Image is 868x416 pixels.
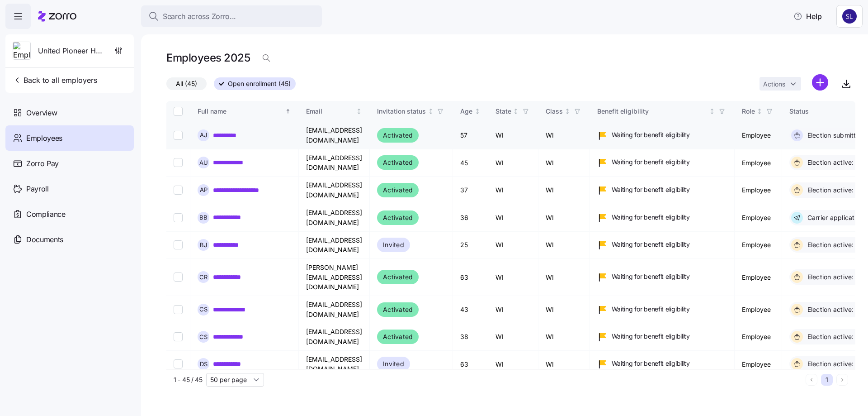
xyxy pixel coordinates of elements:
[190,101,299,122] th: Full nameSorted ascending
[453,149,488,177] td: 45
[735,232,782,259] td: Employee
[163,11,236,22] span: Search across Zorro...
[5,227,134,252] a: Documents
[488,177,538,204] td: WI
[299,232,370,259] td: [EMAIL_ADDRESS][DOMAIN_NAME]
[453,351,488,378] td: 63
[5,100,134,125] a: Overview
[612,213,690,222] span: Waiting for benefit eligibility
[513,108,519,115] div: Not sorted
[735,259,782,296] td: Employee
[538,232,590,259] td: WI
[805,131,864,140] span: Election submitted
[5,201,134,227] a: Compliance
[612,158,690,167] span: Waiting for benefit eligibility
[299,351,370,378] td: [EMAIL_ADDRESS][DOMAIN_NAME]
[763,81,785,87] span: Actions
[13,75,97,86] span: Back to all employers
[38,45,103,57] span: United Pioneer Home
[488,149,538,177] td: WI
[383,331,413,342] span: Activated
[13,42,30,60] img: Employer logo
[356,108,362,115] div: Not sorted
[174,305,183,314] input: Select record 7
[488,101,538,122] th: StateNot sorted
[299,149,370,177] td: [EMAIL_ADDRESS][DOMAIN_NAME]
[546,106,563,116] div: Class
[383,157,413,168] span: Activated
[538,323,590,350] td: WI
[383,212,413,223] span: Activated
[612,359,690,368] span: Waiting for benefit eligibility
[735,323,782,350] td: Employee
[453,232,488,259] td: 25
[538,122,590,149] td: WI
[199,215,208,220] span: B B
[590,101,735,122] th: Benefit eligibilityNot sorted
[453,122,488,149] td: 57
[199,334,208,340] span: C S
[488,296,538,323] td: WI
[453,177,488,204] td: 37
[538,101,590,122] th: ClassNot sorted
[488,122,538,149] td: WI
[538,296,590,323] td: WI
[488,232,538,259] td: WI
[199,274,208,280] span: C R
[821,374,833,386] button: 1
[299,101,370,122] th: EmailNot sorted
[495,106,511,116] div: State
[26,158,59,169] span: Zorro Pay
[735,122,782,149] td: Employee
[538,259,590,296] td: WI
[806,374,817,386] button: Previous page
[174,158,183,167] input: Select record 2
[612,240,690,249] span: Waiting for benefit eligibility
[453,204,488,232] td: 36
[9,71,101,89] button: Back to all employers
[370,101,453,122] th: Invitation statusNot sorted
[5,151,134,176] a: Zorro Pay
[383,272,413,282] span: Activated
[299,259,370,296] td: [PERSON_NAME][EMAIL_ADDRESS][DOMAIN_NAME]
[735,149,782,177] td: Employee
[842,9,857,24] img: 9541d6806b9e2684641ca7bfe3afc45a
[383,239,404,250] span: Invited
[735,296,782,323] td: Employee
[488,259,538,296] td: WI
[383,359,404,369] span: Invited
[199,160,208,166] span: A U
[299,296,370,323] td: [EMAIL_ADDRESS][DOMAIN_NAME]
[453,323,488,350] td: 38
[488,323,538,350] td: WI
[786,7,829,25] button: Help
[26,234,63,245] span: Documents
[174,186,183,195] input: Select record 3
[141,5,322,27] button: Search across Zorro...
[812,74,828,91] svg: add icon
[176,78,197,90] span: All (45)
[383,130,413,141] span: Activated
[174,273,183,282] input: Select record 6
[735,351,782,378] td: Employee
[612,272,690,281] span: Waiting for benefit eligibility
[26,209,66,220] span: Compliance
[198,106,283,116] div: Full name
[383,185,413,196] span: Activated
[735,177,782,204] td: Employee
[488,351,538,378] td: WI
[735,101,782,122] th: RoleNot sorted
[200,132,207,138] span: A J
[836,374,848,386] button: Next page
[488,204,538,232] td: WI
[174,359,183,368] input: Select record 9
[612,130,690,139] span: Waiting for benefit eligibility
[612,305,690,314] span: Waiting for benefit eligibility
[299,204,370,232] td: [EMAIL_ADDRESS][DOMAIN_NAME]
[174,107,183,116] input: Select all records
[299,323,370,350] td: [EMAIL_ADDRESS][DOMAIN_NAME]
[383,304,413,315] span: Activated
[174,375,203,384] span: 1 - 45 / 45
[612,185,690,194] span: Waiting for benefit eligibility
[306,106,354,116] div: Email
